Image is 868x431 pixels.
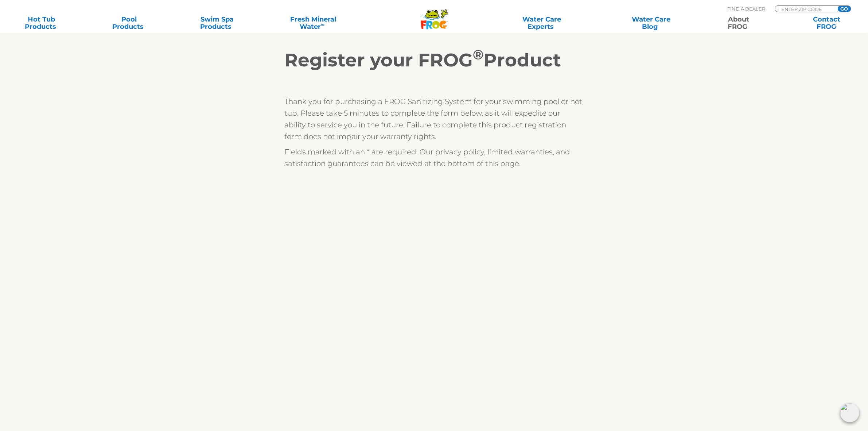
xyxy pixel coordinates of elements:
sup: ® [473,46,484,63]
a: Water CareBlog [617,16,685,30]
a: ContactFROG [793,16,861,30]
input: GO [838,6,851,12]
a: Hot TubProducts [7,16,75,30]
a: Water CareExperts [486,16,597,30]
p: Find A Dealer [727,5,765,12]
p: Fields marked with an * are required. Our privacy policy, limited warranties, and satisfaction gu... [285,146,584,169]
a: Fresh MineralWater∞ [270,16,356,30]
a: AboutFROG [705,16,773,30]
input: Zip Code Form [781,6,830,12]
sup: ∞ [321,22,325,27]
p: Thank you for purchasing a FROG Sanitizing System for your swimming pool or hot tub. Please take ... [285,96,584,142]
a: PoolProducts [95,16,163,30]
a: Swim SpaProducts [183,16,251,30]
img: openIcon [840,403,859,422]
h2: Register your FROG Product [285,49,584,71]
